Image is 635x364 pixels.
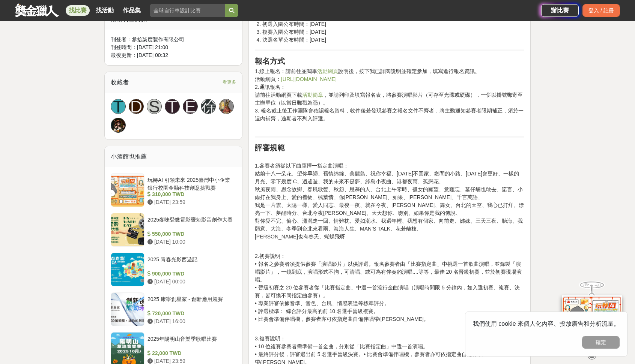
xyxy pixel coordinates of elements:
div: 2025麥味登微電影暨短影音創作大賽 [147,216,233,230]
a: S [147,99,162,114]
div: [DATE] 23:59 [147,198,233,206]
div: 刊登者： 參拾柒度製作有限公司 [111,36,236,43]
li: 初選入圍公布時間：[DATE] [262,20,524,28]
div: 玩轉AI 引領未來 2025臺灣中小企業銀行校園金融科技創意挑戰賽 [147,176,233,190]
a: T [111,99,126,114]
a: 2025 康寧創星家 - 創新應用競賽 720,000 TWD [DATE] 16:00 [111,292,236,326]
div: 900,000 TWD [147,270,233,278]
li: 決選名單公布時間：[DATE] [262,36,524,44]
div: 310,000 TWD [147,190,233,198]
a: 2025 青春光影西遊記 900,000 TWD [DATE] 00:00 [111,253,236,286]
div: 550,000 TWD [147,230,233,238]
a: 2025麥味登微電影暨短影音創作大賽 550,000 TWD [DATE] 10:00 [111,213,236,247]
div: 登入 / 註冊 [582,4,620,17]
a: E [183,99,198,114]
div: [DATE] 10:00 [147,238,233,246]
button: 確定 [582,336,620,349]
a: 徐 [201,99,216,114]
div: 小酒館也推薦 [105,146,242,167]
div: 720,000 TWD [147,310,233,318]
a: 活動網頁 [317,68,338,74]
a: 玩轉AI 引領未來 2025臺灣中小企業銀行校園金融科技創意挑戰賽 310,000 TWD [DATE] 23:59 [111,173,236,207]
span: 我們使用 cookie 來個人化內容、投放廣告和分析流量。 [473,321,620,327]
a: 找活動 [93,5,117,16]
div: 2025 康寧創星家 - 創新應用競賽 [147,295,233,310]
img: Avatar [219,99,233,114]
span: 看更多 [223,78,236,86]
li: 複賽入圍公布時間：[DATE] [262,28,524,36]
a: Avatar [111,118,126,133]
div: 22,000 TWD [147,349,233,357]
img: d2146d9a-e6f6-4337-9592-8cefde37ba6b.png [562,295,622,345]
div: [DATE] 16:00 [147,318,233,325]
input: 全球自行車設計比賽 [150,4,225,17]
a: 作品集 [120,5,144,16]
div: 2025 青春光影西遊記 [147,256,233,270]
p: 2.初賽說明： • 報名之參賽者須提供參賽「演唱影片」以供評選。報名參賽者由「比賽指定曲」中挑選一首歌曲演唱，並錄製「演唱影片」，一鏡到底，演唱形式不拘，可清唱、或可為有伴奏的演唱....等等，... [255,252,524,331]
a: 辦比賽 [541,4,579,17]
div: 2025年陽明山音樂季歌唱比賽 [147,335,233,349]
a: D [129,99,144,114]
strong: 評審規範 [255,144,285,152]
a: [URL][DOMAIN_NAME] [281,76,337,82]
a: T [165,99,180,114]
div: [DATE] 00:00 [147,278,233,286]
strong: 報名方式 [255,57,285,65]
span: 收藏者 [111,79,129,85]
div: 刊登時間： [DATE] 21:00 [111,43,236,51]
a: Avatar [219,99,234,114]
p: 1.參賽者須從以下曲庫擇一指定曲演唱： 姑娘十八一朵花、望你早歸、舊情綿綿、美麗島、祝你幸福、[DATE]不回家、鄉間的小路、[DATE]會更好、一樣的月光、零下幾度 C、逍遙遊、我的未來不是夢... [255,154,524,249]
p: 1.線上報名：請前往並閱畢 說明後，按下我已詳閱說明並確定參加，填寫進行報名資訊。 活動網頁： 2.通訊報名： 請前往活動網頁下載 ，並請列印及填寫報名表，將參賽演唱影片（可存至光碟或硬碟），一... [255,67,524,130]
img: Avatar [111,118,125,132]
div: 最後更新： [DATE] 00:32 [111,51,236,59]
a: 找比賽 [66,5,90,16]
a: 活動簡章 [302,92,323,98]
